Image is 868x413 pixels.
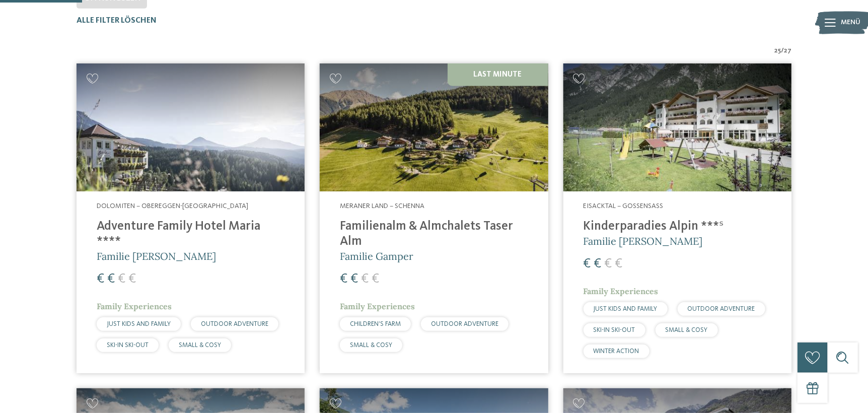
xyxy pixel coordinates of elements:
[584,235,703,247] span: Familie [PERSON_NAME]
[97,219,284,249] h4: Adventure Family Hotel Maria ****
[361,272,369,286] span: €
[340,219,528,249] h4: Familienalm & Almchalets Taser Alm
[784,46,791,56] span: 27
[97,202,248,210] span: Dolomiten – Obereggen-[GEOGRAPHIC_DATA]
[584,219,771,234] h4: Kinderparadies Alpin ***ˢ
[584,202,664,210] span: Eisacktal – Gossensass
[350,272,358,286] span: €
[350,321,401,327] span: CHILDREN’S FARM
[584,257,591,270] span: €
[340,301,415,311] span: Family Experiences
[340,202,424,210] span: Meraner Land – Schenna
[107,342,149,349] span: SKI-IN SKI-OUT
[350,342,392,349] span: SMALL & COSY
[77,63,305,192] img: Adventure Family Hotel Maria ****
[179,342,221,349] span: SMALL & COSY
[431,321,498,327] span: OUTDOOR ADVENTURE
[781,46,784,56] span: /
[594,348,639,355] span: WINTER ACTION
[340,250,413,262] span: Familie Gamper
[118,272,125,286] span: €
[340,272,347,286] span: €
[107,321,171,327] span: JUST KIDS AND FAMILY
[563,63,791,373] a: Familienhotels gesucht? Hier findet ihr die besten! Eisacktal – Gossensass Kinderparadies Alpin *...
[77,63,305,373] a: Familienhotels gesucht? Hier findet ihr die besten! Dolomiten – Obereggen-[GEOGRAPHIC_DATA] Adven...
[594,327,635,333] span: SKI-IN SKI-OUT
[372,272,379,286] span: €
[584,286,659,296] span: Family Experiences
[774,46,781,56] span: 25
[201,321,268,327] span: OUTDOOR ADVENTURE
[605,257,612,270] span: €
[666,327,708,333] span: SMALL & COSY
[107,272,115,286] span: €
[320,63,548,192] img: Familienhotels gesucht? Hier findet ihr die besten!
[615,257,623,270] span: €
[563,63,791,192] img: Kinderparadies Alpin ***ˢ
[594,306,658,312] span: JUST KIDS AND FAMILY
[97,301,172,311] span: Family Experiences
[97,250,216,262] span: Familie [PERSON_NAME]
[594,257,602,270] span: €
[688,306,755,312] span: OUTDOOR ADVENTURE
[77,17,157,25] span: Alle Filter löschen
[320,63,548,373] a: Familienhotels gesucht? Hier findet ihr die besten! Last Minute Meraner Land – Schenna Familienal...
[97,272,104,286] span: €
[128,272,136,286] span: €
